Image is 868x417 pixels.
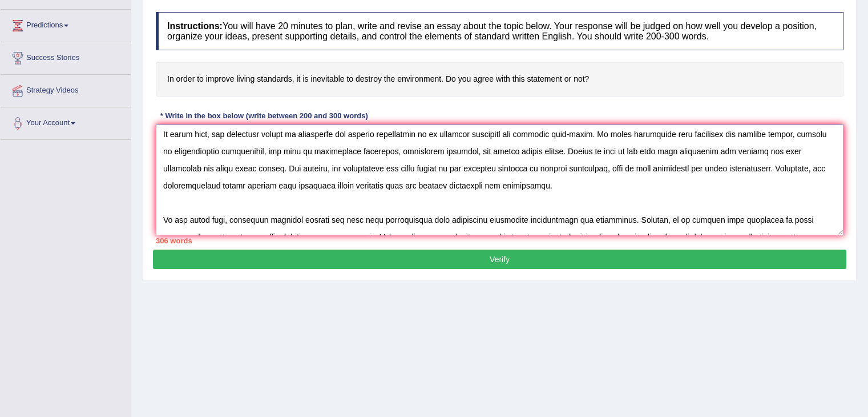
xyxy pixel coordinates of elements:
[156,62,843,97] h4: In order to improve living standards, it is inevitable to destroy the environment. Do you agree w...
[156,111,372,122] div: * Write in the box below (write between 200 and 300 words)
[167,21,223,31] b: Instructions:
[1,10,131,38] a: Predictions
[156,12,843,50] h4: You will have 20 minutes to plan, write and revise an essay about the topic below. Your response ...
[156,235,843,246] div: 306 words
[1,75,131,103] a: Strategy Videos
[1,107,131,136] a: Your Account
[153,250,846,269] button: Verify
[1,42,131,71] a: Success Stories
